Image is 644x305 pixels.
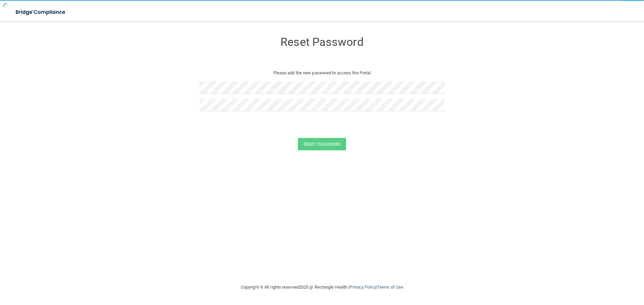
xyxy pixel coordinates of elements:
a: Privacy Policy [350,285,376,290]
h3: Reset Password [200,36,444,48]
img: bridge_compliance_login_screen.278c3ca4.svg [10,5,72,19]
button: Reset Password [298,138,346,150]
p: Please add the new password to access the Portal [205,69,439,77]
div: Copyright © All rights reserved 2025 @ Rectangle Health | | [200,277,444,298]
a: Terms of Use [377,285,403,290]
